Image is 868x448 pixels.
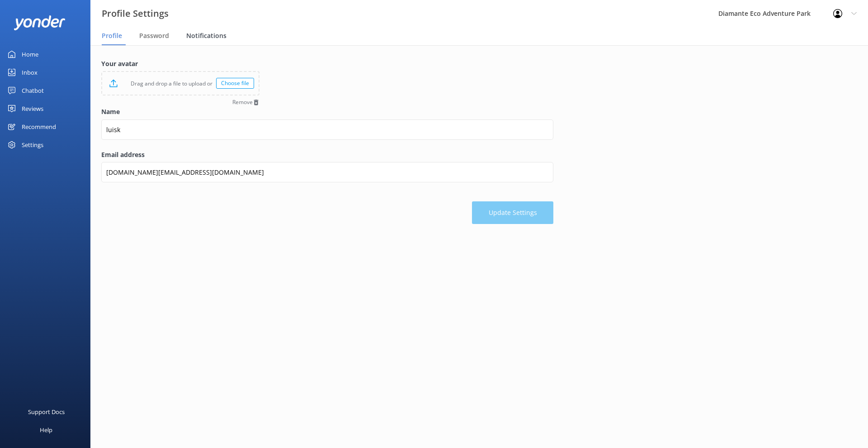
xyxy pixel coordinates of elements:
h3: Profile Settings [102,6,169,21]
label: Name [101,107,553,117]
div: Settings [22,136,43,154]
label: Your avatar [101,59,259,69]
label: Email address [101,150,553,160]
p: Drag and drop a file to upload or [118,79,216,88]
span: Notifications [186,31,226,40]
span: Profile [102,31,122,40]
img: yonder-white-logo.png [14,15,66,30]
div: Inbox [22,63,38,81]
button: Remove [232,99,259,106]
div: Support Docs [28,403,65,421]
span: Password [139,31,169,40]
div: Help [40,421,52,439]
span: Remove [232,100,253,105]
div: Home [22,45,38,63]
div: Choose file [216,78,254,89]
div: Recommend [22,118,56,136]
div: Chatbot [22,81,44,100]
div: Reviews [22,100,43,118]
